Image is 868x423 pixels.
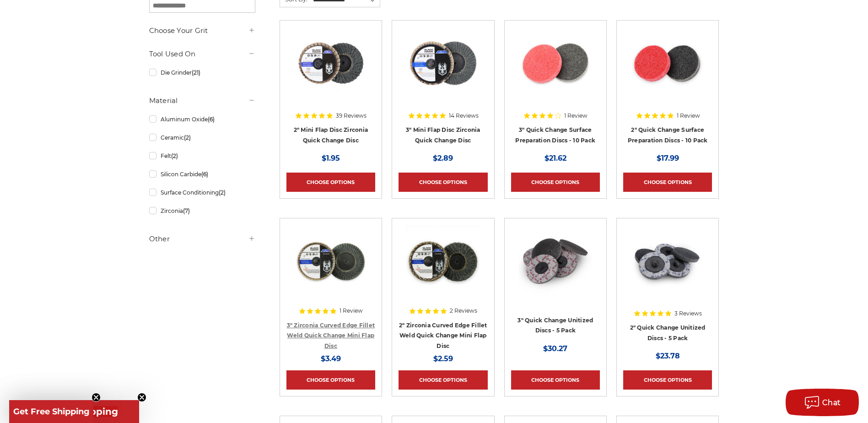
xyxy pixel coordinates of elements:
[149,203,255,219] a: Zirconia
[149,130,255,146] a: Ceramic
[433,154,453,163] span: $2.89
[518,317,593,334] a: 3" Quick Change Unitized Discs - 5 Pack
[336,113,367,119] span: 39 Reviews
[92,393,101,402] button: Close teaser
[623,370,712,390] a: Choose Options
[656,352,680,360] span: $23.78
[149,184,255,201] a: Surface Conditioning
[511,27,600,116] a: 3 inch surface preparation discs
[13,407,90,417] span: Get Free Shipping
[657,154,679,163] span: $17.99
[294,126,368,144] a: 2" Mini Flap Disc Zirconia Quick Change Disc
[677,113,700,119] span: 1 Review
[630,324,706,342] a: 2" Quick Change Unitized Discs - 5 Pack
[623,225,712,314] a: 2" Quick Change Unitized Discs - 5 Pack
[322,154,340,163] span: $1.95
[149,233,255,244] h5: Other
[511,370,600,390] a: Choose Options
[545,154,566,163] span: $21.62
[149,166,255,182] a: Silicon Carbide
[321,354,341,363] span: $3.49
[822,398,841,407] span: Chat
[519,27,592,100] img: 3 inch surface preparation discs
[399,370,487,390] a: Choose Options
[184,134,191,141] span: (2)
[564,113,588,119] span: 1 Review
[399,225,487,314] a: BHA 2 inch mini curved edge quick change flap discs
[399,173,487,192] a: Choose Options
[399,27,487,116] a: BHA 3" Quick Change 60 Grit Flap Disc for Fine Grinding and Finishing
[674,311,702,316] span: 3 Reviews
[449,113,479,119] span: 14 Reviews
[433,354,453,363] span: $2.59
[286,27,375,116] a: Black Hawk Abrasives 2-inch Zirconia Flap Disc with 60 Grit Zirconia for Smooth Finishing
[149,111,255,127] a: Aluminum Oxide
[149,95,255,106] h5: Material
[149,65,255,81] a: Die Grinder
[623,27,712,116] a: 2 inch surface preparation discs
[286,370,375,390] a: Choose Options
[399,322,487,349] a: 2" Zirconia Curved Edge Fillet Weld Quick Change Mini Flap Disc
[515,126,595,144] a: 3" Quick Change Surface Preparation Discs - 10 Pack
[149,25,255,36] h5: Choose Your Grit
[208,116,215,123] span: (6)
[406,225,480,298] img: BHA 2 inch mini curved edge quick change flap discs
[171,152,178,159] span: (2)
[406,126,480,144] a: 3" Mini Flap Disc Zirconia Quick Change Disc
[543,344,567,353] span: $30.27
[9,400,139,423] div: Get Free ShippingClose teaser
[511,225,600,314] a: 3" Quick Change Unitized Discs - 5 Pack
[137,393,146,402] button: Close teaser
[631,225,704,298] img: 2" Quick Change Unitized Discs - 5 Pack
[286,225,375,314] a: BHA 3 inch quick change curved edge flap discs
[287,322,375,349] a: 3" Zirconia Curved Edge Fillet Weld Quick Change Mini Flap Disc
[786,389,859,416] button: Chat
[9,400,93,423] div: Get Free ShippingClose teaser
[294,225,367,298] img: BHA 3 inch quick change curved edge flap discs
[631,27,704,100] img: 2 inch surface preparation discs
[294,27,367,100] img: Black Hawk Abrasives 2-inch Zirconia Flap Disc with 60 Grit Zirconia for Smooth Finishing
[623,173,712,192] a: Choose Options
[183,207,190,214] span: (7)
[286,173,375,192] a: Choose Options
[201,171,208,178] span: (6)
[511,173,600,192] a: Choose Options
[149,49,255,60] h5: Tool Used On
[406,27,480,100] img: BHA 3" Quick Change 60 Grit Flap Disc for Fine Grinding and Finishing
[219,189,226,196] span: (2)
[628,126,708,144] a: 2" Quick Change Surface Preparation Discs - 10 Pack
[192,69,200,76] span: (21)
[149,148,255,164] a: Felt
[519,225,592,298] img: 3" Quick Change Unitized Discs - 5 Pack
